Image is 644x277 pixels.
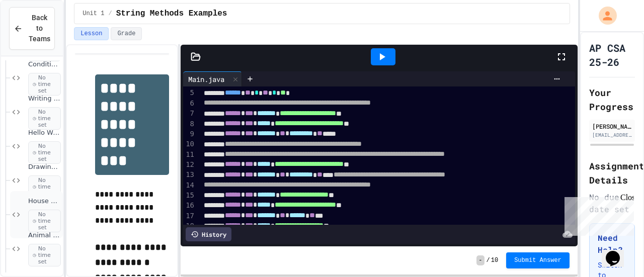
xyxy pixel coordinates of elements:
[28,197,61,206] span: House Drawing Classwork
[183,160,196,170] div: 12
[476,255,484,265] span: -
[598,232,626,256] h3: Need Help?
[183,180,196,191] div: 14
[592,131,632,139] div: [EMAIL_ADDRESS][DOMAIN_NAME]
[183,211,196,221] div: 17
[29,13,50,44] span: Back to Teams
[589,159,635,187] h2: Assignment Details
[183,191,196,201] div: 15
[28,107,61,130] span: No time set
[28,60,61,69] span: Conditionals Classwork
[589,85,635,114] h2: Your Progress
[111,27,142,40] button: Grade
[28,231,61,240] span: Animal Picture Project
[183,129,196,139] div: 9
[28,210,61,233] span: No time set
[588,4,619,27] div: My Account
[589,191,635,215] div: No due date set
[83,10,104,18] span: Unit 1
[28,244,61,267] span: No time set
[28,141,61,164] span: No time set
[592,122,632,131] div: [PERSON_NAME]
[183,170,196,180] div: 13
[183,139,196,149] div: 10
[116,8,227,20] span: String Methods Examples
[183,88,196,98] div: 5
[506,252,570,268] button: Submit Answer
[74,27,109,40] button: Lesson
[589,41,635,69] h1: AP CSA 25-26
[183,71,242,86] div: Main.java
[183,99,196,109] div: 6
[183,119,196,129] div: 8
[602,237,634,267] iframe: chat widget
[186,227,231,241] div: History
[28,73,61,96] span: No time set
[560,193,634,236] iframe: chat widget
[183,109,196,119] div: 7
[108,10,112,18] span: /
[28,95,61,103] span: Writing Methods
[183,201,196,211] div: 16
[4,4,69,64] div: Chat with us now!Close
[514,256,561,264] span: Submit Answer
[28,129,61,137] span: Hello World
[28,163,61,171] span: Drawing Objects in Java - HW Playposit Code
[491,256,498,264] span: 10
[28,175,61,199] span: No time set
[183,74,229,84] div: Main.java
[9,7,55,50] button: Back to Teams
[183,221,196,231] div: 18
[487,256,490,264] span: /
[183,150,196,160] div: 11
